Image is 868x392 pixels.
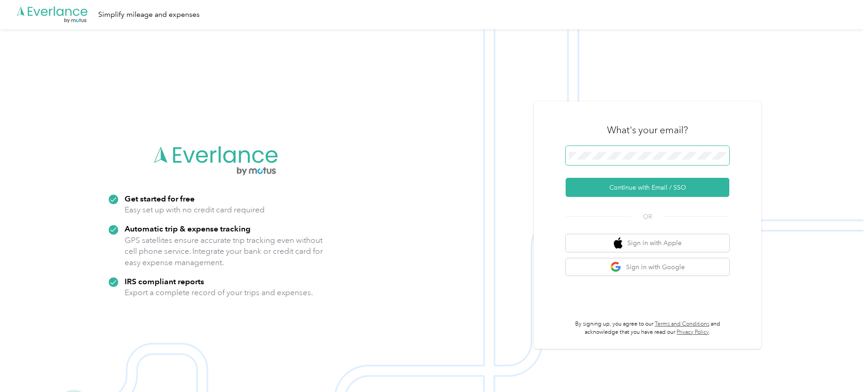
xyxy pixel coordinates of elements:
[566,234,729,252] button: apple logoSign in with Apple
[610,261,622,273] img: google logo
[125,224,251,233] strong: Automatic trip & expense tracking
[125,204,265,216] p: Easy set up with no credit card required
[125,194,195,203] strong: Get started for free
[125,235,323,268] p: GPS satellites ensure accurate trip tracking even without cell phone service. Integrate your bank...
[677,329,709,336] a: Privacy Policy
[632,212,663,221] span: OR
[655,321,709,327] a: Terms and Conditions
[566,258,729,276] button: google logoSign in with Google
[125,276,204,286] strong: IRS compliant reports
[98,9,200,20] div: Simplify mileage and expenses
[607,124,688,136] h3: What's your email?
[566,320,729,336] p: By signing up, you agree to our and acknowledge that you have read our .
[614,237,623,249] img: apple logo
[125,287,313,298] p: Export a complete record of your trips and expenses.
[566,178,729,197] button: Continue with Email / SSO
